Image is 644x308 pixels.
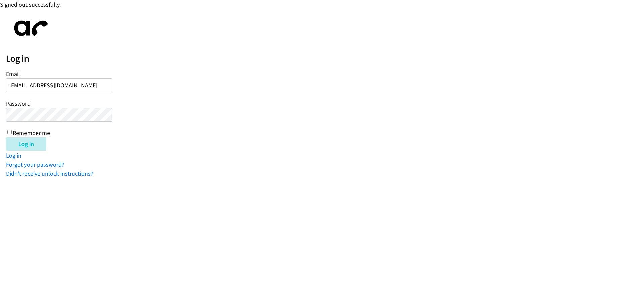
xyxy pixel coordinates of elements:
[6,70,20,78] label: Email
[6,151,21,159] a: Log in
[6,15,53,42] img: aphone-8a226864a2ddd6a5e75d1ebefc011f4aa8f32683c2d82f3fb0802fe031f96514.svg
[6,100,31,107] label: Password
[13,129,50,137] label: Remember me
[6,170,93,177] a: Didn't receive unlock instructions?
[6,137,46,151] input: Log in
[6,53,644,64] h2: Log in
[6,161,64,168] a: Forgot your password?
